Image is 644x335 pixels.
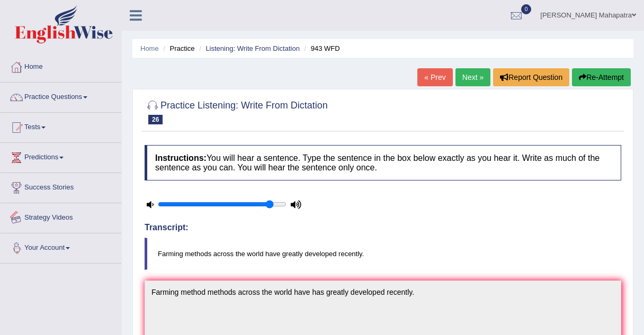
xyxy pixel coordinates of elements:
button: Re-Attempt [572,68,631,86]
a: Listening: Write From Dictation [205,44,300,52]
a: Home [140,44,159,52]
span: 0 [521,4,532,14]
a: Predictions [1,143,121,169]
b: Instructions: [155,153,207,162]
a: Next » [455,68,490,86]
h2: Practice Listening: Write From Dictation [145,98,328,124]
a: Practice Questions [1,83,121,109]
a: Success Stories [1,173,121,200]
button: Report Question [493,68,569,86]
a: Your Account [1,233,121,260]
h4: You will hear a sentence. Type the sentence in the box below exactly as you hear it. Write as muc... [145,145,621,180]
blockquote: Farming methods across the world have greatly developed recently. [145,238,621,270]
li: 943 WFD [302,43,340,53]
h4: Transcript: [145,223,621,232]
a: Tests [1,113,121,139]
li: Practice [160,43,194,53]
a: « Prev [417,68,452,86]
span: 26 [148,115,163,124]
a: Strategy Videos [1,203,121,230]
a: Home [1,52,121,79]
